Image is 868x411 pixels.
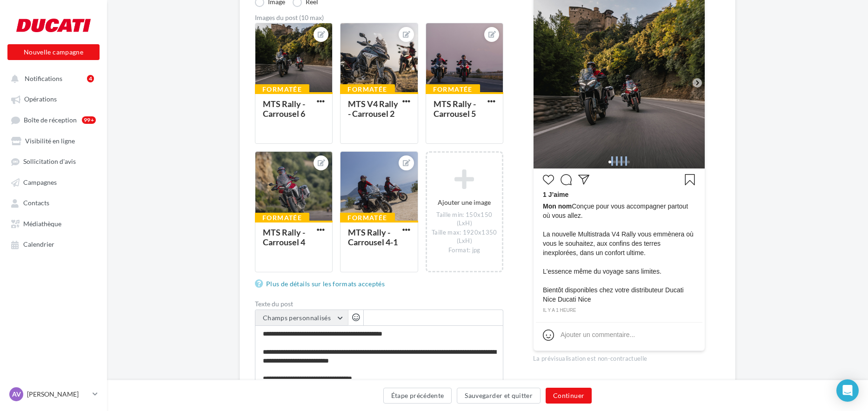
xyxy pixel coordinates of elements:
[348,99,398,119] div: MTS V4 Rally - Carrousel 2
[546,388,592,404] button: Continuer
[255,301,503,307] label: Texte du post
[255,84,309,94] div: Formatée
[543,202,695,304] span: Conçue pour vous accompagner partout où vous allez. La nouvelle Multistrada V4 Rally vous emmèner...
[543,306,695,315] div: il y a 1 heure
[23,178,57,186] span: Campagnes
[6,236,101,252] a: Calendrier
[578,174,589,185] svg: Partager la publication
[87,75,94,82] div: 4
[6,90,101,107] a: Opérations
[543,174,554,185] svg: J’aime
[263,99,305,119] div: MTS Rally - Carrousel 6
[6,111,101,128] a: Boîte de réception99+
[348,227,398,247] div: MTS Rally - Carrousel 4-1
[561,174,572,185] svg: Commenter
[255,379,503,389] label: 294/2200
[836,379,859,402] div: Open Intercom Messenger
[6,153,101,169] a: Sollicitation d'avis
[383,388,452,404] button: Étape précédente
[533,351,705,363] div: La prévisualisation est non-contractuelle
[255,278,388,290] a: Plus de détails sur les formats acceptés
[6,194,101,211] a: Contacts
[543,202,572,210] span: Mon nom
[255,310,348,326] button: Champs personnalisés
[255,213,309,223] div: Formatée
[457,388,541,404] button: Sauvegarder et quitter
[340,213,394,223] div: Formatée
[340,84,394,94] div: Formatée
[561,330,635,339] div: Ajouter un commentaire...
[12,390,21,399] span: AV
[684,174,695,185] svg: Enregistrer
[255,14,503,21] div: Images du post (10 max)
[23,241,54,249] span: Calendrier
[6,174,101,190] a: Campagnes
[6,70,98,87] button: Notifications 4
[6,215,101,232] a: Médiathèque
[7,385,100,403] a: AV [PERSON_NAME]
[6,132,101,149] a: Visibilité en ligne
[23,158,76,166] span: Sollicitation d'avis
[263,314,331,322] span: Champs personnalisés
[82,116,96,124] div: 99+
[263,227,305,247] div: MTS Rally - Carrousel 4
[7,44,100,60] button: Nouvelle campagne
[27,390,89,399] p: [PERSON_NAME]
[24,116,77,124] span: Boîte de réception
[23,220,61,228] span: Médiathèque
[23,199,49,207] span: Contacts
[24,95,57,103] span: Opérations
[543,190,695,202] div: 1 J’aime
[25,137,75,145] span: Visibilité en ligne
[543,330,554,341] svg: Emoji
[25,74,62,82] span: Notifications
[434,99,476,119] div: MTS Rally - Carrousel 5
[426,84,480,94] div: Formatée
